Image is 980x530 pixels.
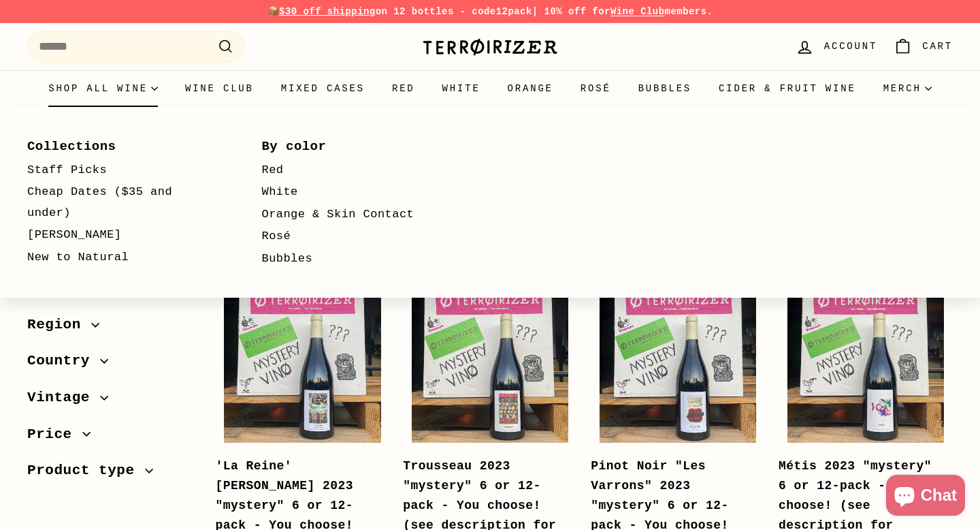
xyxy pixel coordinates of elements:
[610,6,665,17] a: Wine Club
[378,70,429,107] a: Red
[27,456,193,493] button: Product type
[262,248,457,270] a: Bubbles
[35,70,171,107] summary: Shop all wine
[27,224,223,247] a: [PERSON_NAME]
[27,420,193,456] button: Price
[279,6,376,17] span: $30 off shipping
[922,39,953,54] span: Cart
[171,70,267,107] a: Wine Club
[262,225,457,248] a: Rosé
[824,39,877,54] span: Account
[27,386,100,409] span: Vintage
[27,383,193,420] button: Vintage
[429,70,494,107] a: White
[787,27,885,67] a: Account
[27,313,91,337] span: Region
[494,70,567,107] a: Orange
[496,6,532,17] strong: 12pack
[882,475,969,519] inbox-online-store-chat: Shopify online store chat
[27,134,223,159] a: Collections
[267,70,378,107] a: Mixed Cases
[567,70,625,107] a: Rosé
[27,247,223,269] a: New to Natural
[27,159,223,182] a: Staff Picks
[27,310,193,347] button: Region
[27,459,145,482] span: Product type
[262,181,457,204] a: White
[27,349,100,373] span: Country
[262,159,457,182] a: Red
[27,181,223,224] a: Cheap Dates ($35 and under)
[885,27,961,67] a: Cart
[870,70,945,107] summary: Merch
[262,204,457,226] a: Orange & Skin Contact
[625,70,705,107] a: Bubbles
[27,4,953,19] p: 📦 on 12 bottles - code | 10% off for members.
[262,134,457,159] a: By color
[27,346,193,383] button: Country
[705,70,870,107] a: Cider & Fruit Wine
[27,423,82,446] span: Price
